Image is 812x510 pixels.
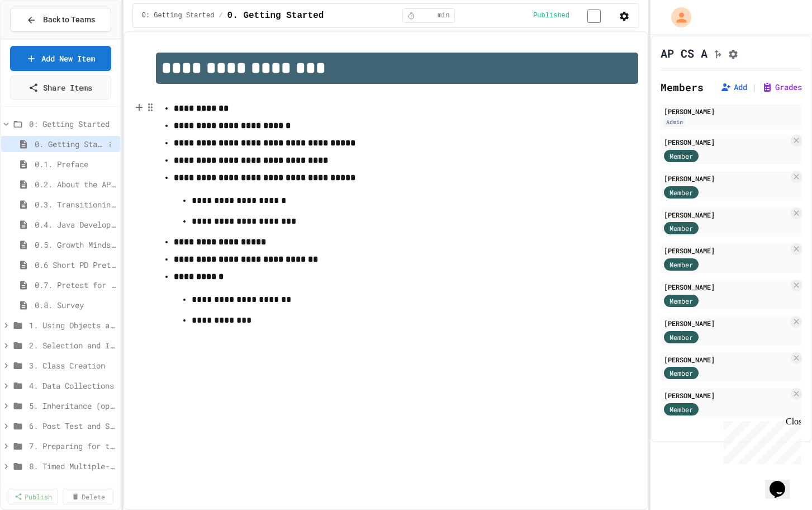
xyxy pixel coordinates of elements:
a: Publish [8,489,58,504]
span: 0.7. Pretest for the AP CSA Exam [35,279,116,291]
div: [PERSON_NAME] [664,355,789,365]
input: publish toggle [574,10,614,23]
div: [PERSON_NAME] [664,318,789,328]
span: 1. Using Objects and Methods [29,319,116,331]
span: Member [669,259,693,270]
div: [PERSON_NAME] [664,245,789,256]
span: 0: Getting Started [29,118,116,130]
iframe: chat widget [765,465,801,499]
div: Content is published and visible to students [533,8,614,22]
span: 0.2. About the AP CSA Exam [35,178,116,190]
button: Click to see fork details [712,46,723,60]
span: 6. Post Test and Survey [29,420,116,432]
h1: AP CS A [661,45,707,61]
div: [PERSON_NAME] [664,137,789,147]
a: Delete [63,489,113,504]
h2: Members [661,79,704,95]
span: Member [669,151,693,161]
div: My Account [659,4,694,30]
span: Published [533,11,569,20]
span: min [438,11,450,20]
div: [PERSON_NAME] [664,282,789,292]
a: Share Items [10,75,111,100]
button: Add [720,82,747,93]
span: 2. Selection and Iteration [29,339,116,351]
iframe: chat widget [719,417,801,464]
span: Member [669,296,693,306]
div: [PERSON_NAME] [664,210,789,220]
a: Add New Item [10,46,111,71]
span: Member [669,332,693,342]
span: Back to Teams [43,14,95,26]
span: Member [669,187,693,197]
div: [PERSON_NAME] [664,173,789,183]
button: Grades [762,82,802,93]
span: 5. Inheritance (optional) [29,400,116,412]
button: More options [105,139,116,150]
button: Assignment Settings [728,46,739,60]
button: Back to Teams [10,8,111,32]
span: 0.6 Short PD Pretest [35,259,116,271]
span: 0.4. Java Development Environments [35,219,116,230]
div: Admin [664,117,685,127]
span: Member [669,404,693,414]
span: | [752,81,757,94]
span: 0.8. Survey [35,299,116,311]
span: 0. Getting Started [227,9,324,22]
span: Member [669,223,693,233]
span: 8. Timed Multiple-Choice Exams [29,460,116,472]
span: 0.1. Preface [35,158,116,170]
div: [PERSON_NAME] [664,390,789,400]
div: Chat with us now!Close [4,4,77,71]
span: 0: Getting Started [142,11,215,20]
span: 0.5. Growth Mindset and Pair Programming [35,239,116,251]
span: 0. Getting Started [35,138,105,150]
span: / [219,11,222,20]
span: 0.3. Transitioning from AP CSP to AP CSA [35,199,116,210]
span: 4. Data Collections [29,380,116,391]
div: [PERSON_NAME] [664,106,799,116]
span: 3. Class Creation [29,360,116,371]
span: Member [669,368,693,378]
span: 7. Preparing for the Exam [29,440,116,452]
